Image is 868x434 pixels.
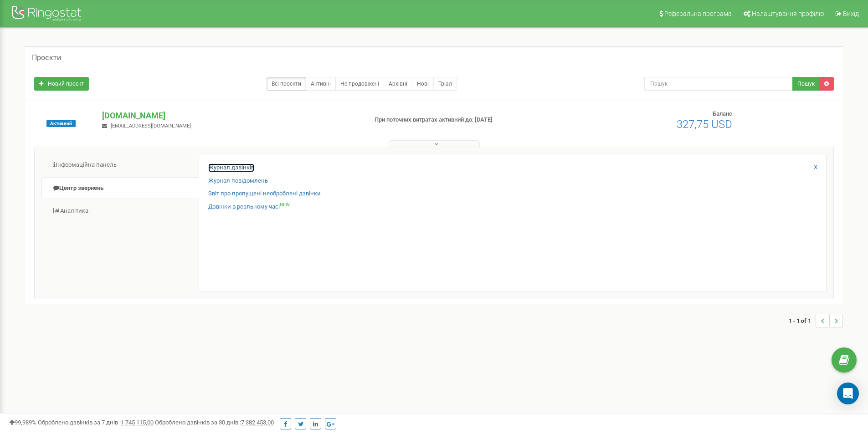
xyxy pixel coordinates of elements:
[41,177,199,199] a: Центр звернень
[241,419,274,426] u: 7 382 453,00
[713,110,732,117] span: Баланс
[412,77,434,91] a: Нові
[814,163,817,172] a: X
[792,77,820,91] button: Пошук
[752,10,824,17] span: Налаштування профілю
[34,77,89,91] a: Новий проєкт
[121,419,154,426] u: 1 745 115,00
[384,77,412,91] a: Архівні
[677,118,732,131] span: 327,75 USD
[644,77,793,91] input: Пошук
[306,77,336,91] a: Активні
[208,163,254,172] a: Журнал дзвінків
[32,54,61,62] h5: Проєкти
[664,10,732,17] span: Реферальна програма
[280,202,290,207] sup: NEW
[155,419,274,426] span: Оброблено дзвінків за 30 днів :
[46,120,76,127] span: Активний
[208,189,321,198] a: Звіт про пропущені необроблені дзвінки
[335,77,384,91] a: Не продовжені
[843,10,859,17] span: Вихід
[375,116,564,124] p: При поточних витратах активний до: [DATE]
[111,123,191,129] span: [EMAIL_ADDRESS][DOMAIN_NAME]
[41,154,199,176] a: Інформаційна панель
[9,419,36,426] span: 99,989%
[789,305,843,337] nav: ...
[41,200,199,222] a: Аналiтика
[837,383,859,404] div: Open Intercom Messenger
[789,314,816,327] span: 1 - 1 of 1
[208,177,268,185] a: Журнал повідомлень
[267,77,306,91] a: Всі проєкти
[102,110,360,122] p: [DOMAIN_NAME]
[38,419,154,426] span: Оброблено дзвінків за 7 днів :
[208,203,290,211] a: Дзвінки в реальному часіNEW
[433,77,457,91] a: Тріал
